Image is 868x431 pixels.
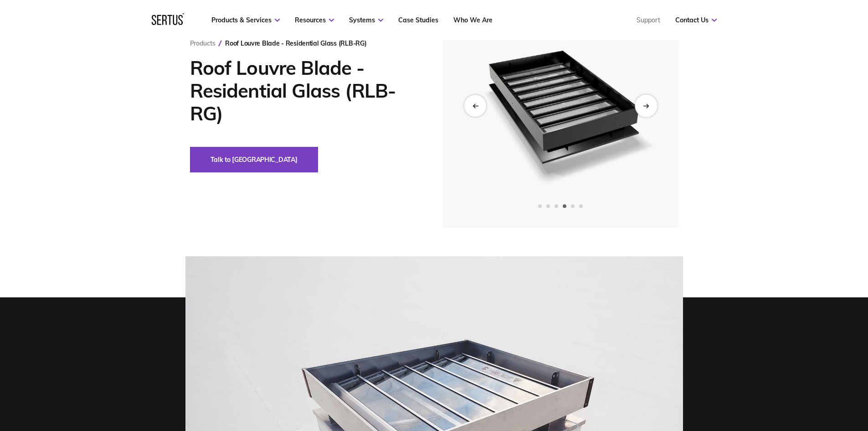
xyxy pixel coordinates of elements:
[464,95,486,117] div: Previous slide
[546,204,550,208] span: Go to slide 2
[637,16,660,24] a: Support
[555,204,558,208] span: Go to slide 3
[453,16,493,24] a: Who We Are
[349,16,383,24] a: Systems
[190,57,416,125] h1: Roof Louvre Blade - Residential Glass (RLB-RG)
[675,16,717,24] a: Contact Us
[571,204,575,208] span: Go to slide 5
[398,16,438,24] a: Case Studies
[538,204,542,208] span: Go to slide 1
[190,39,216,47] a: Products
[579,204,583,208] span: Go to slide 6
[211,16,280,24] a: Products & Services
[295,16,334,24] a: Resources
[190,147,318,172] button: Talk to [GEOGRAPHIC_DATA]
[704,325,868,431] iframe: Chat Widget
[635,94,657,117] div: Next slide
